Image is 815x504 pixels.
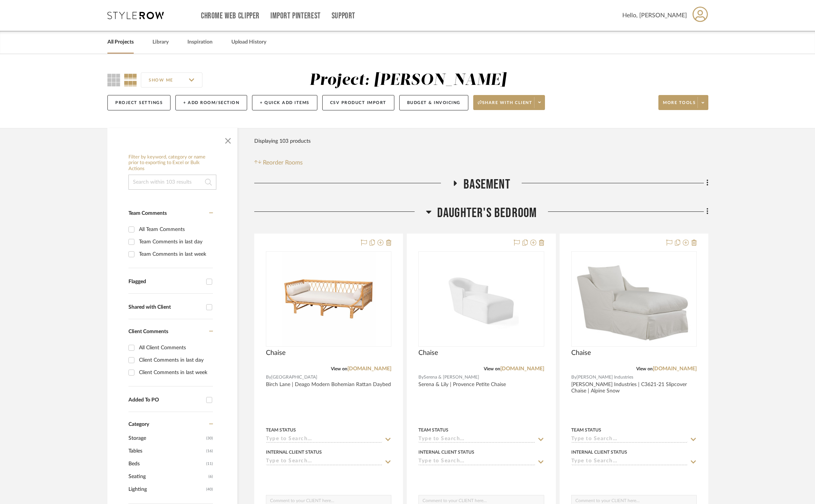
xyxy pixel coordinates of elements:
[206,458,213,470] span: (11)
[418,449,474,456] div: Internal Client Status
[128,175,216,190] input: Search within 103 results
[484,367,500,371] span: View on
[399,95,468,110] button: Budget & Invoicing
[206,483,213,495] span: (40)
[266,349,286,357] span: Chaise
[473,95,545,110] button: Share with client
[128,279,202,285] div: Flagged
[139,367,211,379] div: Client Comments in last week
[139,236,211,248] div: Team Comments in last day
[571,349,591,357] span: Chaise
[128,445,204,457] span: Tables
[653,366,697,371] a: [DOMAIN_NAME]
[206,445,213,457] span: (16)
[231,37,266,47] a: Upload History
[128,470,207,483] span: Seating
[418,374,424,381] span: By
[254,134,311,149] div: Displaying 103 products
[658,95,708,110] button: More tools
[252,95,317,110] button: + Quick Add Items
[128,329,168,334] span: Client Comments
[636,367,653,371] span: View on
[478,100,533,111] span: Share with client
[418,458,535,465] input: Type to Search…
[139,248,211,260] div: Team Comments in last week
[418,349,438,357] span: Chaise
[571,427,601,433] div: Team Status
[270,13,321,19] a: Import Pinterest
[424,374,479,381] span: Serena & [PERSON_NAME]
[128,432,204,445] span: Storage
[128,397,202,403] div: Added To PO
[332,13,355,19] a: Support
[347,366,391,371] a: [DOMAIN_NAME]
[463,177,510,193] span: Basement
[571,436,688,443] input: Type to Search…
[418,427,448,433] div: Team Status
[128,211,167,216] span: Team Comments
[263,158,303,167] span: Reorder Rooms
[571,449,627,456] div: Internal Client Status
[139,223,211,235] div: All Team Comments
[107,95,171,110] button: Project Settings
[309,72,506,88] div: Project: [PERSON_NAME]
[571,458,688,465] input: Type to Search…
[266,374,271,381] span: By
[187,37,213,47] a: Inspiration
[418,436,535,443] input: Type to Search…
[128,304,202,311] div: Shared with Client
[220,132,235,147] button: Close
[322,95,394,110] button: CSV Product Import
[139,342,211,354] div: All Client Comments
[206,432,213,444] span: (30)
[444,252,519,346] img: Chaise
[266,449,322,456] div: Internal Client Status
[437,205,537,221] span: Daughter's Bedroom
[128,421,149,428] span: Category
[575,252,693,346] img: Chaise
[254,158,303,167] button: Reorder Rooms
[175,95,247,110] button: + Add Room/Section
[107,37,134,47] a: All Projects
[577,374,633,381] span: [PERSON_NAME] Industries
[128,154,216,172] h6: Filter by keyword, category or name prior to exporting to Excel or Bulk Actions
[208,471,213,483] span: (6)
[331,367,347,371] span: View on
[622,11,687,20] span: Hello, [PERSON_NAME]
[266,458,382,465] input: Type to Search…
[139,354,211,366] div: Client Comments in last day
[271,374,317,381] span: [GEOGRAPHIC_DATA]
[571,374,577,381] span: By
[266,436,382,443] input: Type to Search…
[128,457,204,470] span: Beds
[500,366,544,371] a: [DOMAIN_NAME]
[266,427,296,433] div: Team Status
[663,100,696,111] span: More tools
[152,37,169,47] a: Library
[128,483,204,496] span: Lighting
[282,252,376,346] img: Chaise
[201,13,260,19] a: Chrome Web Clipper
